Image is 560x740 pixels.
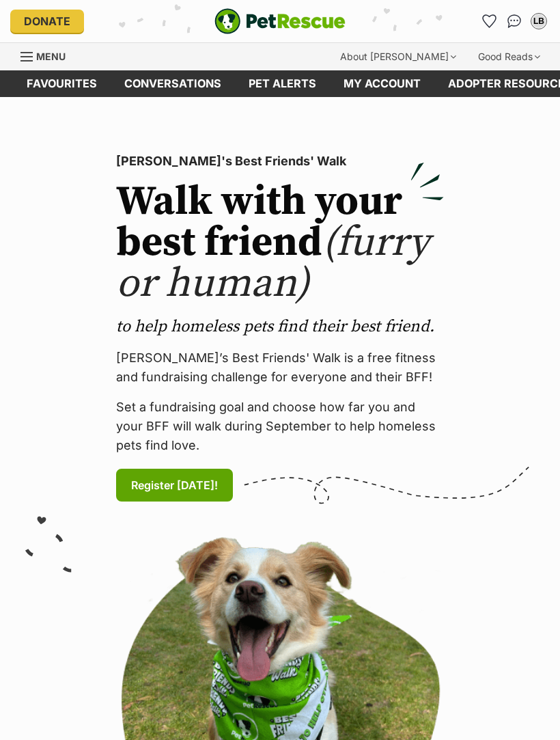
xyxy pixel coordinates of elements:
p: [PERSON_NAME]'s Best Friends' Walk [116,152,444,171]
a: Conversations [503,10,525,32]
a: PetRescue [214,8,346,34]
p: [PERSON_NAME]’s Best Friends' Walk is a free fitness and fundraising challenge for everyone and t... [116,348,444,387]
img: logo-e224e6f780fb5917bec1dbf3a21bbac754714ae5b6737aabdf751b685950b380.svg [214,8,346,34]
div: About [PERSON_NAME] [331,43,466,70]
span: Menu [36,51,66,62]
a: Favourites [13,70,111,97]
a: Donate [10,10,84,33]
button: My account [528,10,550,32]
span: Register [DATE]! [131,477,218,493]
a: conversations [111,70,235,97]
a: Register [DATE]! [116,469,233,502]
a: Favourites [479,10,501,32]
p: Set a fundraising goal and choose how far you and your BFF will walk during September to help hom... [116,398,444,455]
img: chat-41dd97257d64d25036548639549fe6c8038ab92f7586957e7f3b1b290dea8141.svg [507,14,522,28]
ul: Account quick links [479,10,550,32]
h2: Walk with your best friend [116,182,444,305]
p: to help homeless pets find their best friend. [116,316,444,338]
a: Menu [20,43,75,68]
div: LB [532,14,546,28]
span: (furry or human) [116,217,430,310]
a: Pet alerts [235,70,330,97]
a: My account [330,70,434,97]
div: Good Reads [468,43,550,70]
